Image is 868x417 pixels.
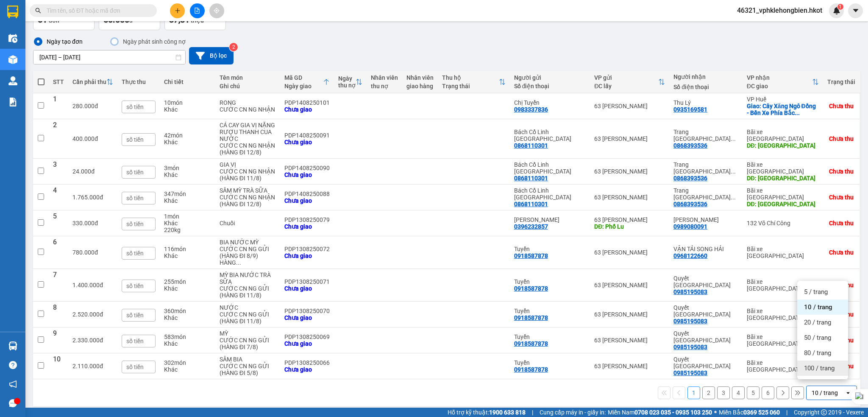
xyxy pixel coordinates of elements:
[833,7,840,14] img: icon-new-feature
[164,165,211,171] div: 3 món
[175,8,181,14] span: plus
[220,239,276,246] div: BIA NƯỚC MỲ
[189,47,234,64] button: Bộ lọc
[673,187,738,201] div: Trang Long Biên (Bách Cổ Linh)
[164,78,211,85] div: Chi tiết
[731,194,736,201] span: ...
[53,122,64,156] div: 2
[406,83,434,90] div: giao hàng
[829,168,854,175] div: Chưa thu
[72,78,106,85] div: Cần phải thu
[532,408,533,417] span: |
[220,246,276,266] div: CƯỚC CN NG GỬI (HÀNG ĐI 8/9) HÀNG ĐI DIỄN CHÂU NGHỆ AN GIAO CHỊ OANH 0968.955.679
[122,309,156,322] input: số tiền
[220,311,276,325] div: CƯỚC CN NG GỬI (HÀNG ĐI 11/8)
[164,252,211,259] div: Khác
[38,14,47,25] span: 51
[673,73,738,80] div: Người nhận
[122,218,156,230] input: số tiền
[829,194,854,201] div: Chưa thu
[594,223,665,230] div: DĐ: Phố Lu
[829,249,854,256] div: Chưa thu
[220,187,276,194] div: SÂM MỲ TRÀ SỮA
[72,363,113,369] div: 2.110.000
[284,190,330,197] div: PDP1408250088
[673,175,707,182] div: 0868393536
[514,201,548,207] div: 0868110301
[594,135,665,142] div: 63 [PERSON_NAME]
[594,282,665,288] div: 63 [PERSON_NAME]
[284,106,330,113] div: Chưa giao
[747,359,819,373] div: Bãi xe [GEOGRAPHIC_DATA]
[164,213,211,220] div: 1 món
[514,106,548,113] div: 0983337836
[72,337,113,344] div: 2.330.000
[747,278,819,292] div: Bãi xe [GEOGRAPHIC_DATA]
[284,278,330,285] div: PDP1308250071
[852,7,860,14] span: caret-down
[829,135,854,142] div: Chưa thu
[100,311,103,318] span: đ
[514,161,586,175] div: Bách Cổ Linh Long Biên
[8,98,17,106] img: solution-icon
[229,43,238,51] sup: 2
[164,285,211,292] div: Khác
[594,311,665,318] div: 63 [PERSON_NAME]
[72,103,113,109] div: 280.000
[164,139,211,146] div: Khác
[747,175,819,182] div: DĐ: Long Biên
[8,341,17,350] img: warehouse-icon
[514,99,586,106] div: Chị Tuyển
[129,17,133,24] span: đ
[673,369,707,376] div: 0985195083
[837,4,843,10] sup: 1
[747,96,819,103] div: VP Huế
[812,389,838,397] div: 10 / trang
[284,252,330,259] div: Chưa giao
[590,71,669,93] th: Toggle SortBy
[731,135,736,142] span: ...
[164,220,211,227] div: Khác
[72,220,113,227] div: 330.000
[747,161,819,175] div: Bãi xe [GEOGRAPHIC_DATA]
[95,135,98,142] span: đ
[489,409,526,416] strong: 1900 633 818
[209,3,224,18] button: aim
[220,285,276,299] div: CƯỚC CN NG GỬI (HÀNG ĐI 11/8)
[164,333,211,340] div: 583 món
[164,171,211,178] div: Khác
[9,361,17,369] span: question-circle
[719,408,780,417] span: Miền Bắc
[438,71,510,93] th: Toggle SortBy
[68,71,117,93] th: Toggle SortBy
[673,275,738,288] div: Quyết Bắc Ninh
[191,17,204,24] span: triệu
[673,223,707,230] div: 0989080091
[220,106,276,113] div: CƯỚC CN NG NHẬN
[220,356,276,363] div: SÂM BIA
[43,36,83,47] div: Ngày tạo đơn
[514,333,586,340] div: Tuyển
[594,337,665,344] div: 63 [PERSON_NAME]
[747,187,819,201] div: Bãi xe [GEOGRAPHIC_DATA]
[448,408,526,417] span: Hỗ trợ kỹ thuật:
[95,103,98,109] span: đ
[72,282,113,288] div: 1.400.000
[717,386,730,399] button: 3
[284,340,330,347] div: Chưa giao
[220,330,276,337] div: MỲ
[8,55,17,64] img: warehouse-icon
[673,330,738,344] div: Quyết Bắc Ninh
[747,308,819,321] div: Bãi xe [GEOGRAPHIC_DATA]
[72,194,113,201] div: 1.765.000
[72,135,113,142] div: 400.000
[338,82,356,89] div: thu nợ
[190,3,205,18] button: file-add
[594,83,658,90] div: ĐC lấy
[804,288,828,296] span: 5 / trang
[371,83,398,90] div: thu nợ
[72,168,113,175] div: 24.000
[747,129,819,142] div: Bãi xe [GEOGRAPHIC_DATA]
[284,171,330,178] div: Chưa giao
[91,168,95,175] span: đ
